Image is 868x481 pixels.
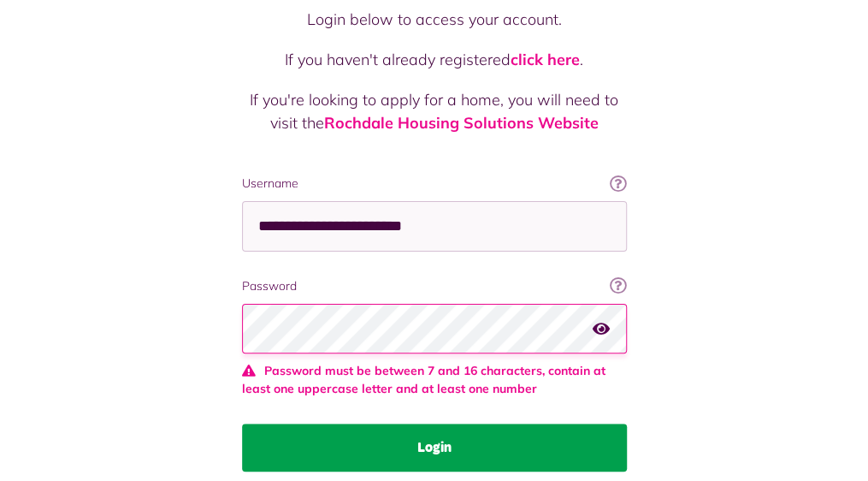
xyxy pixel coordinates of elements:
[242,48,627,71] p: If you haven't already registered .
[242,88,627,134] p: If you're looking to apply for a home, you will need to visit the
[324,113,599,133] a: Rochdale Housing Solutions Website
[242,8,627,31] p: Login below to access your account.
[511,50,580,69] a: click here
[242,175,627,193] label: Username
[242,362,627,398] span: Password must be between 7 and 16 characters, contain at least one uppercase letter and at least ...
[242,424,627,472] button: Login
[242,277,627,295] label: Password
